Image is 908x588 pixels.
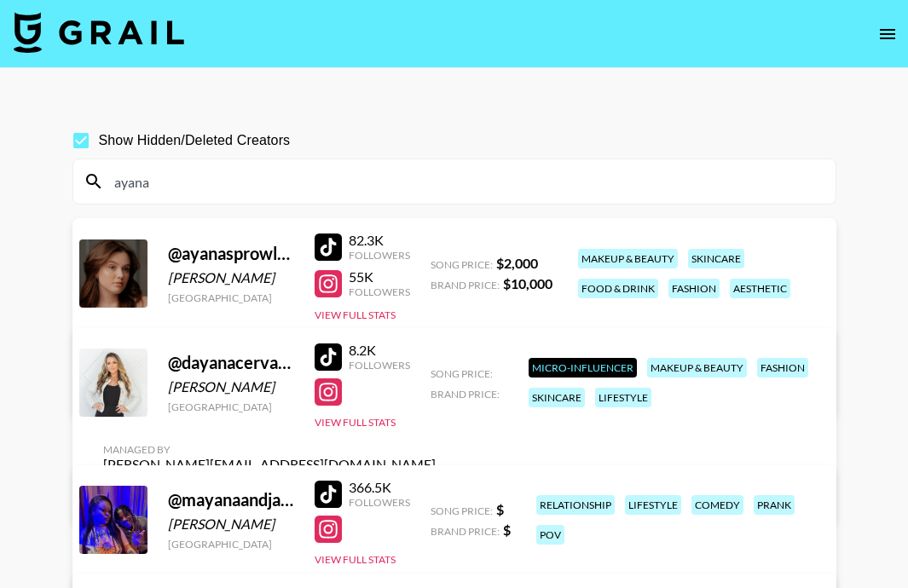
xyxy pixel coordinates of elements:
[315,416,396,429] button: View Full Stats
[168,516,294,533] div: [PERSON_NAME]
[349,359,410,372] div: Followers
[349,285,410,298] div: Followers
[647,358,747,378] div: makeup & beauty
[168,243,294,264] div: @ ayanasprowl___
[168,401,294,413] div: [GEOGRAPHIC_DATA]
[431,504,493,517] span: Song Price:
[349,496,410,509] div: Followers
[757,358,808,378] div: fashion
[168,269,294,286] div: [PERSON_NAME]
[99,130,291,151] span: Show Hidden/Deleted Creators
[168,291,294,304] div: [GEOGRAPHIC_DATA]
[529,388,585,407] div: skincare
[503,522,511,538] strong: $
[349,342,410,359] div: 8.2K
[691,495,743,515] div: comedy
[14,12,184,53] img: Grail Talent
[578,249,678,268] div: makeup & beauty
[431,279,500,291] span: Brand Price:
[349,249,410,262] div: Followers
[104,168,825,195] input: Search by User Name
[168,538,294,551] div: [GEOGRAPHIC_DATA]
[168,352,294,373] div: @ dayanacervantes777
[431,388,500,401] span: Brand Price:
[168,378,294,395] div: [PERSON_NAME]
[349,232,410,249] div: 82.3K
[349,268,410,285] div: 55K
[754,495,795,515] div: prank
[503,275,552,291] strong: $ 10,000
[103,443,436,456] div: Managed By
[578,279,658,298] div: food & drink
[625,495,681,515] div: lifestyle
[349,479,410,496] div: 366.5K
[536,525,564,545] div: pov
[431,367,493,380] span: Song Price:
[431,525,500,538] span: Brand Price:
[315,308,396,321] button: View Full Stats
[529,358,637,378] div: Micro-Influencer
[431,258,493,271] span: Song Price:
[595,388,651,407] div: lifestyle
[668,279,720,298] div: fashion
[315,553,396,566] button: View Full Stats
[103,456,436,473] div: [PERSON_NAME][EMAIL_ADDRESS][DOMAIN_NAME]
[536,495,615,515] div: relationship
[168,489,294,510] div: @ mayanaandjarrell
[730,279,790,298] div: aesthetic
[688,249,744,268] div: skincare
[496,255,538,271] strong: $ 2,000
[496,501,504,517] strong: $
[870,17,905,51] button: open drawer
